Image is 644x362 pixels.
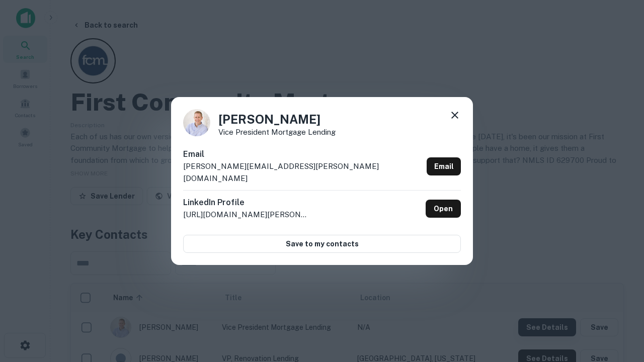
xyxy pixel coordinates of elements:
iframe: Chat Widget [594,249,644,298]
h4: [PERSON_NAME] [218,110,336,128]
h6: Email [183,148,423,160]
p: [URL][DOMAIN_NAME][PERSON_NAME] [183,209,309,221]
button: Save to my contacts [183,235,461,253]
img: 1520878720083 [183,109,210,136]
a: Email [427,157,461,175]
h6: LinkedIn Profile [183,197,309,209]
a: Open [426,200,461,218]
p: [PERSON_NAME][EMAIL_ADDRESS][PERSON_NAME][DOMAIN_NAME] [183,160,423,184]
p: Vice President Mortgage Lending [218,128,336,136]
